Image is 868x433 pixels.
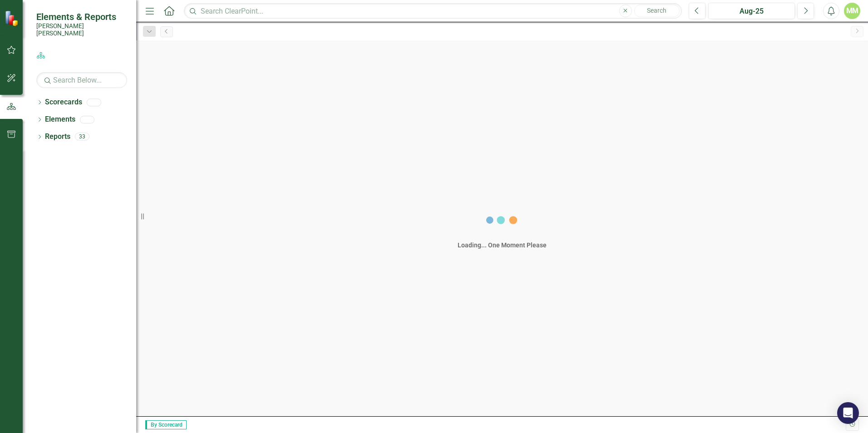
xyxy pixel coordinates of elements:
[45,132,70,142] a: Reports
[711,6,792,17] div: Aug-25
[36,22,127,37] small: [PERSON_NAME] [PERSON_NAME]
[5,10,20,26] img: ClearPoint Strategy
[36,72,127,88] input: Search Below...
[634,5,680,17] button: Search
[184,3,682,19] input: Search ClearPoint...
[45,114,75,125] a: Elements
[844,3,860,19] button: MM
[145,420,187,429] span: By Scorecard
[458,241,547,250] div: Loading... One Moment Please
[45,97,82,108] a: Scorecards
[647,7,666,14] span: Search
[36,11,127,22] span: Elements & Reports
[837,402,859,424] div: Open Intercom Messenger
[75,133,89,141] div: 33
[708,3,795,19] button: Aug-25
